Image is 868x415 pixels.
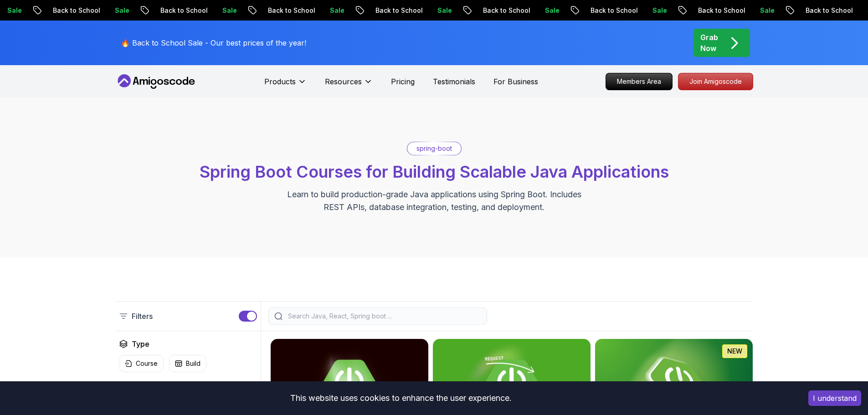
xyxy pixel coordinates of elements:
p: Grab Now [700,32,718,54]
a: Pricing [391,76,415,87]
p: Filters [132,311,153,322]
p: Products [264,76,296,87]
button: Products [264,76,307,94]
button: Course [119,355,164,372]
div: This website uses cookies to enhance the user experience. [7,388,795,408]
p: Sale [601,6,630,15]
p: NEW [727,347,742,356]
p: Sale [171,6,200,15]
button: Resources [325,76,373,94]
p: Sale [386,6,415,15]
p: Sale [278,6,308,15]
p: Resources [325,76,362,87]
p: spring-boot [416,144,452,153]
p: Back to School [754,6,816,15]
a: Members Area [606,73,673,90]
input: Search Java, React, Spring boot ... [286,312,481,321]
p: Sale [63,6,92,15]
p: Back to School [216,6,278,15]
p: Join Amigoscode [678,73,753,90]
p: Back to School [539,6,601,15]
button: Build [169,355,206,372]
p: Course [136,359,158,368]
h2: Type [132,338,149,349]
p: Back to School [1,6,63,15]
p: Build [186,359,200,368]
a: Join Amigoscode [678,73,753,90]
a: Testimonials [433,76,475,87]
p: Sale [709,6,738,15]
p: Back to School [324,6,386,15]
p: Sale [493,6,523,15]
p: Learn to build production-grade Java applications using Spring Boot. Includes REST APIs, database... [281,188,587,214]
button: Accept cookies [808,390,861,406]
span: Spring Boot Courses for Building Scalable Java Applications [200,162,669,182]
p: Back to School [647,6,709,15]
p: Back to School [109,6,171,15]
p: Back to School [431,6,493,15]
a: For Business [493,76,538,87]
p: 🔥 Back to School Sale - Our best prices of the year! [121,37,306,48]
p: Sale [816,6,845,15]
